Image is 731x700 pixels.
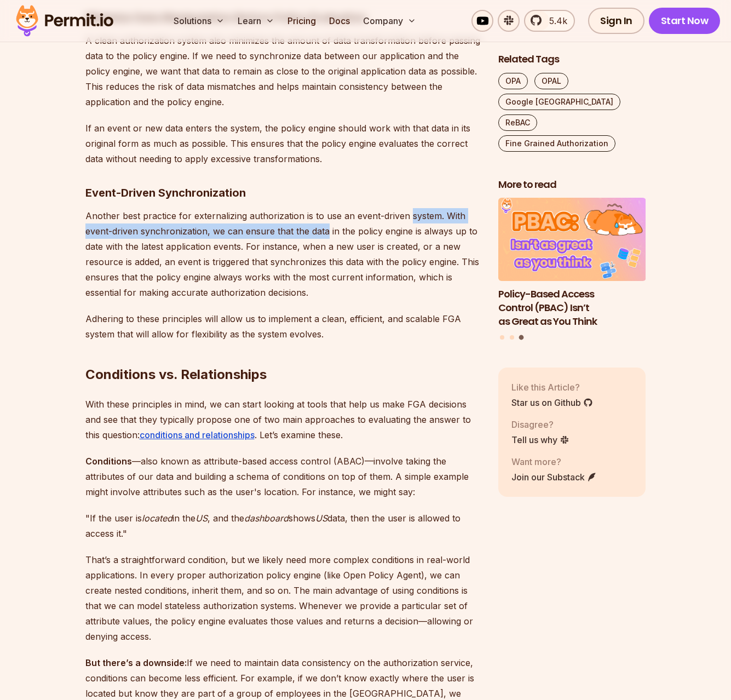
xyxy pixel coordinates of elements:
p: Like this Article? [511,381,593,394]
p: If an event or new data enters the system, the policy engine should work with that data in its or... [85,121,481,167]
a: Tell us why [511,433,569,446]
a: Google [GEOGRAPHIC_DATA] [498,94,620,110]
img: Permit logo [11,2,118,39]
a: Fine Grained Authorization [498,135,615,152]
a: Join our Substack [511,471,597,484]
p: A clean authorization system also minimizes the amount of data transformation before passing data... [85,33,481,110]
a: OPAL [534,73,568,89]
p: "If the user is in the , and the shows data, then the user is allowed to access it." [85,510,481,541]
button: Go to slide 1 [500,335,504,340]
em: dashboard [244,513,289,524]
em: US [315,513,327,524]
p: Want more? [511,455,597,468]
li: 3 of 3 [498,198,646,329]
a: Docs [325,10,354,32]
p: —also known as attribute-based access control (ABAC)—involve taking the attributes of our data an... [85,454,481,500]
em: US [195,513,208,524]
h2: Related Tags [498,53,646,66]
h2: More to read [498,178,646,192]
a: conditions and relationships [140,429,255,440]
h2: Conditions vs. Relationships [85,322,481,383]
a: 5.4k [524,10,575,32]
button: Learn [233,10,279,32]
img: Policy-Based Access Control (PBAC) Isn’t as Great as You Think [498,198,646,282]
button: Company [359,10,421,32]
span: 5.4k [543,14,567,27]
button: Solutions [169,10,229,32]
a: Pricing [283,10,320,32]
a: Policy-Based Access Control (PBAC) Isn’t as Great as You ThinkPolicy-Based Access Control (PBAC) ... [498,198,646,329]
a: OPA [498,73,528,89]
button: Go to slide 3 [519,335,524,340]
p: With these principles in mind, we can start looking at tools that help us make FGA decisions and ... [85,397,481,443]
strong: Event-Driven Synchronization [85,186,246,199]
strong: But there’s a downside: [85,657,187,668]
button: Go to slide 2 [510,335,514,340]
p: Adhering to these principles will allow us to implement a clean, efficient, and scalable FGA syst... [85,311,481,342]
p: Another best practice for externalizing authorization is to use an event-driven system. With even... [85,208,481,300]
p: That’s a straightforward condition, but we likely need more complex conditions in real-world appl... [85,552,481,644]
p: Disagree? [511,418,569,431]
h3: Policy-Based Access Control (PBAC) Isn’t as Great as You Think [498,288,646,328]
a: Start Now [649,8,721,34]
div: Posts [498,198,646,342]
a: Sign In [588,8,644,34]
strong: Conditions [85,456,132,467]
a: Star us on Github [511,396,593,409]
em: located [142,513,172,524]
a: ReBAC [498,114,537,131]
